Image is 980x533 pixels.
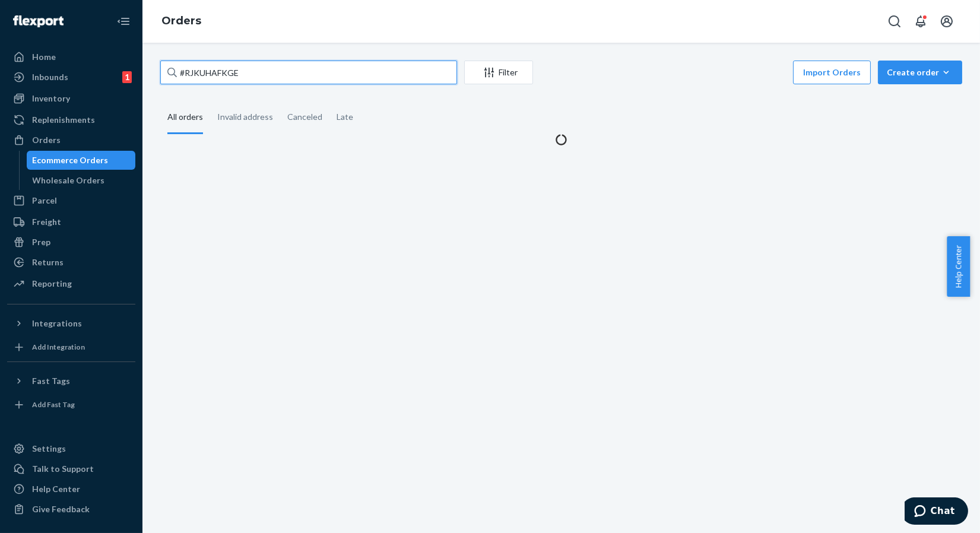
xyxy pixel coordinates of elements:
a: Add Fast Tag [7,395,135,414]
div: Inventory [32,93,70,104]
div: Prep [32,236,50,248]
a: Inventory [7,89,135,108]
a: Orders [7,131,135,150]
a: Prep [7,233,135,252]
a: Replenishments [7,110,135,129]
a: Home [7,47,135,66]
div: Filter [465,66,532,78]
div: Talk to Support [32,463,94,475]
button: Give Feedback [7,500,135,519]
div: Orders [32,134,61,146]
div: Inbounds [32,71,68,83]
button: Filter [464,61,533,84]
div: Returns [32,256,64,268]
div: Canceled [287,101,322,132]
a: Ecommerce Orders [27,151,136,170]
button: Create order [878,61,962,84]
div: All orders [167,101,203,134]
a: Reporting [7,274,135,293]
a: Orders [161,14,201,27]
button: Open Search Box [883,9,906,33]
div: Home [32,51,56,63]
iframe: Opens a widget where you can chat to one of our agents [905,497,968,527]
div: Reporting [32,278,72,290]
img: Flexport logo [13,15,64,27]
div: 1 [122,71,132,83]
button: Fast Tags [7,372,135,391]
a: Parcel [7,191,135,210]
div: Integrations [32,318,82,329]
button: Help Center [947,236,970,297]
div: Freight [32,216,61,228]
div: Ecommerce Orders [33,154,109,166]
button: Integrations [7,314,135,333]
a: Freight [7,212,135,231]
button: Open account menu [935,9,959,33]
div: Late [337,101,353,132]
a: Returns [7,253,135,272]
button: Open notifications [909,9,933,33]
a: Add Integration [7,338,135,357]
div: Create order [887,66,953,78]
ol: breadcrumbs [152,4,211,39]
button: Close Navigation [112,9,135,33]
div: Wholesale Orders [33,175,105,186]
div: Invalid address [217,101,273,132]
div: Add Integration [32,342,85,352]
input: Search orders [160,61,457,84]
div: Settings [32,443,66,455]
div: Add Fast Tag [32,399,75,410]
button: Talk to Support [7,459,135,478]
div: Fast Tags [32,375,70,387]
a: Inbounds1 [7,68,135,87]
button: Import Orders [793,61,871,84]
div: Help Center [32,483,80,495]
div: Parcel [32,195,57,207]
a: Wholesale Orders [27,171,136,190]
a: Settings [7,439,135,458]
div: Replenishments [32,114,95,126]
div: Give Feedback [32,503,90,515]
a: Help Center [7,480,135,499]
